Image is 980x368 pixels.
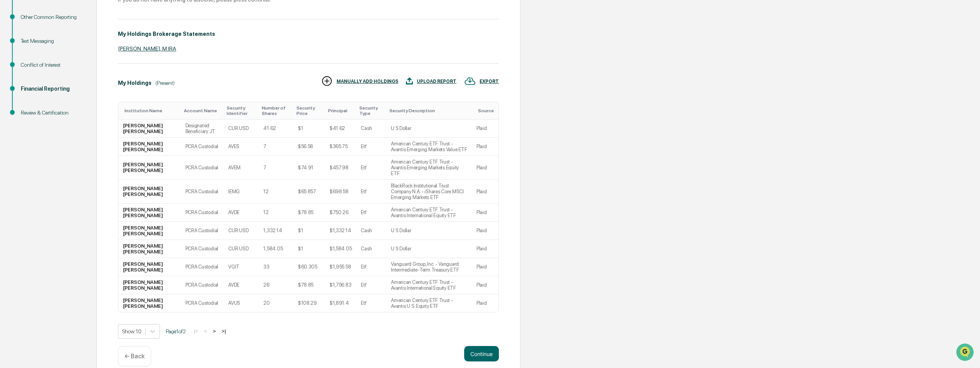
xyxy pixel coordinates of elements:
td: 12 [259,180,293,204]
td: $41.62 [325,120,357,138]
td: Etf [356,138,386,156]
td: Plaid [472,204,498,222]
div: 🗄️ [56,98,62,104]
td: [PERSON_NAME] [PERSON_NAME] [118,138,181,156]
td: VGIT [224,258,259,276]
div: EXPORT [480,79,499,84]
td: CUR:USD [224,222,259,240]
td: $60.305 [293,258,325,276]
span: Page 1 of 2 [166,328,186,334]
div: Toggle SortBy [184,108,221,113]
td: Plaid [472,258,498,276]
a: Powered byPylon [54,130,93,137]
td: Plaid [472,294,498,312]
div: UPLOAD REPORT [417,79,456,84]
a: 🔎Data Lookup [5,109,52,123]
td: $698.58 [325,180,357,204]
td: $65.857 [293,180,325,204]
td: $78.85 [293,204,325,222]
a: 🗄️Attestations [53,94,99,108]
td: AVEM [224,156,259,180]
td: [PERSON_NAME] [PERSON_NAME] [118,180,181,204]
div: We're available if you need us! [26,67,98,73]
button: > [210,328,218,334]
div: Review & Certification [21,109,84,117]
div: My Holdings Brokerage Statements [118,31,215,37]
td: $1,584.05 [325,240,357,258]
td: Etf [356,204,386,222]
div: Other Common Reporting [21,13,84,21]
td: $1,955.58 [325,258,357,276]
td: Plaid [472,120,498,138]
div: Toggle SortBy [389,108,469,113]
td: Plaid [472,180,498,204]
p: ← Back [125,353,145,360]
td: [PERSON_NAME] [PERSON_NAME] [118,276,181,294]
td: CUR:USD [224,240,259,258]
div: My Holdings [118,80,152,86]
button: < [202,328,209,334]
td: 7 [259,156,293,180]
div: [PERSON_NAME], M IRA [118,46,499,52]
span: Data Lookup [15,112,49,120]
div: MANUALLY ADD HOLDINGS [337,79,398,84]
td: PCRA Custodial [181,276,224,294]
td: $78.85 [293,276,325,294]
td: PCRA Custodial [181,138,224,156]
td: CUR:USD [224,120,259,138]
td: Cash [356,120,386,138]
td: 26 [259,276,293,294]
div: Toggle SortBy [227,105,256,116]
td: Vanguard Group, Inc. - Vanguard Intermediate-Term Treasury ETF [386,258,472,276]
td: PCRA Custodial [181,204,224,222]
td: PCRA Custodial [181,222,224,240]
td: $108.29 [293,294,325,312]
td: [PERSON_NAME] [PERSON_NAME] [118,294,181,312]
button: |< [192,328,200,334]
button: Continue [464,346,499,361]
td: Designated Beneficiary JT [181,120,224,138]
td: AVDE [224,204,259,222]
td: U S Dollar [386,222,472,240]
td: IEMG [224,180,259,204]
td: PCRA Custodial [181,240,224,258]
td: Cash [356,240,386,258]
td: 1,332.14 [259,222,293,240]
td: Etf [356,180,386,204]
td: [PERSON_NAME] [PERSON_NAME] [118,120,181,138]
img: UPLOAD REPORT [406,75,413,87]
td: $1,756.83 [325,276,357,294]
td: 20 [259,294,293,312]
div: (Present) [155,80,175,86]
p: How can we help? [8,16,140,29]
td: [PERSON_NAME] [PERSON_NAME] [118,204,181,222]
td: Etf [356,156,386,180]
a: 🖐️Preclearance [5,94,53,108]
div: 🔎 [8,113,14,119]
img: MANUALLY ADD HOLDINGS [321,75,333,87]
td: Etf [356,294,386,312]
td: 7 [259,138,293,156]
td: U S Dollar [386,120,472,138]
td: Plaid [472,240,498,258]
div: 🖐️ [8,98,14,104]
td: American Century ETF Trust - Avantis International Equity ETF [386,204,472,222]
td: $750.26 [325,204,357,222]
td: U S Dollar [386,240,472,258]
td: AVES [224,138,259,156]
div: Financial Reporting [21,85,84,93]
button: Start new chat [131,61,140,71]
div: Toggle SortBy [262,105,290,116]
button: >| [219,328,228,334]
td: Cash [356,222,386,240]
td: $1,332.14 [325,222,357,240]
td: AVDE [224,276,259,294]
td: [PERSON_NAME] [PERSON_NAME] [118,240,181,258]
td: American Century ETF Trust - Avantis Emerging Markets Value ETF [386,138,472,156]
td: $365.75 [325,138,357,156]
td: 33 [259,258,293,276]
td: $56.58 [293,138,325,156]
div: Toggle SortBy [478,108,495,113]
td: Plaid [472,138,498,156]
